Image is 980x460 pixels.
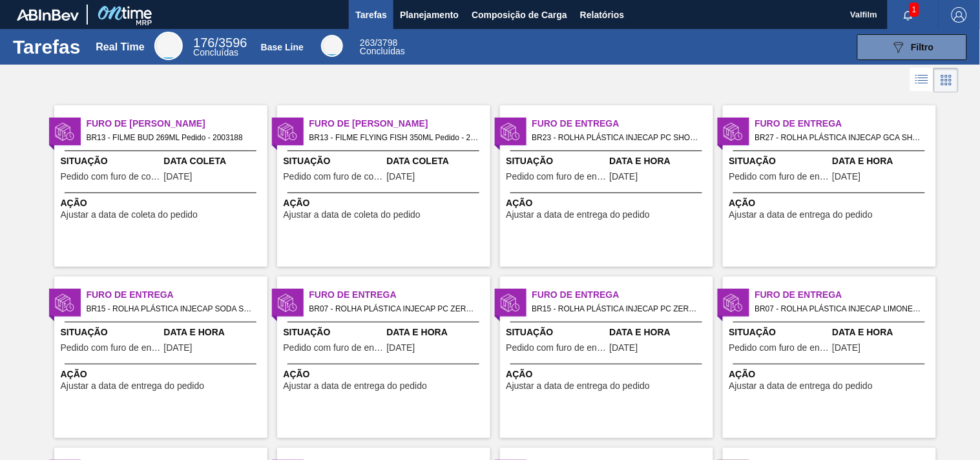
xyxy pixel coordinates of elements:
span: / 3596 [193,36,247,50]
img: status [724,293,743,313]
span: Data e Hora [610,154,710,168]
span: Filtro [912,42,934,52]
span: Pedido com furo de entrega [61,343,161,353]
div: Real Time [193,37,247,57]
span: BR07 - ROLHA PLÁSTICA INJECAP PC ZERO SHORT Pedido - 2013889 [309,302,480,316]
span: Tarefas [355,7,387,23]
img: status [278,293,297,313]
img: status [724,122,743,141]
span: 1 [910,3,919,17]
h1: Tarefas [13,39,81,54]
span: Concluídas [360,46,405,56]
span: Concluídas [193,47,238,57]
span: Relatórios [580,7,624,23]
img: status [501,122,520,141]
span: Planejamento [400,7,459,23]
span: Data Coleta [387,154,487,168]
div: Visão em Cards [934,68,959,92]
span: Ajustar a data de entrega do pedido [284,381,428,391]
img: Logout [952,7,967,23]
div: Base Line [261,42,304,52]
span: Situação [729,326,829,339]
img: status [501,293,520,313]
span: 21/09/2025 [387,172,415,182]
span: Ação [729,368,933,381]
span: 07/09/2025 [164,172,193,182]
span: Ajustar a data de coleta do pedido [61,210,198,220]
span: Ajustar a data de coleta do pedido [284,210,421,220]
img: status [55,293,74,313]
span: 19/09/2025, [610,343,638,353]
span: Furo de Entrega [309,288,490,302]
span: Ajustar a data de entrega do pedido [506,381,651,391]
span: BR07 - ROLHA PLÁSTICA INJECAP LIMONETO SHORT Pedido - 2013888 [755,302,926,316]
span: Data e Hora [164,326,264,339]
span: Data e Hora [387,326,487,339]
span: Pedido com furo de entrega [729,343,829,353]
span: Situação [506,326,607,339]
img: TNhmsLtSVTkK8tSr43FrP2fwEKptu5GPRR3wAAAABJRU5ErkJggg== [17,9,79,21]
span: 263 [360,37,375,48]
span: Composição de Carga [472,7,567,23]
span: Furo de Coleta [309,117,490,131]
span: BR15 - ROLHA PLÁSTICA INJECAP SODA SHORT Pedido - 2013999 [87,302,257,316]
span: Situação [284,154,384,168]
span: Furo de Entrega [755,288,936,302]
span: Ação [506,196,710,210]
span: BR23 - ROLHA PLÁSTICA INJECAP PC SHORT Pedido - 2013903 [532,131,703,145]
span: Ação [61,196,264,210]
span: 19/09/2025, [164,343,193,353]
span: Situação [61,154,161,168]
span: Data Coleta [164,154,264,168]
span: 04/09/2025, [610,172,638,182]
span: Pedido com furo de coleta [284,172,384,182]
div: Base Line [321,35,343,57]
span: Pedido com furo de entrega [506,343,607,353]
div: Visão em Lista [910,68,934,92]
div: Base Line [360,39,405,56]
div: Real Time [96,41,144,53]
span: Pedido com furo de coleta [61,172,161,182]
span: 20/09/2025, [833,343,861,353]
span: Furo de Entrega [755,117,936,131]
span: Situação [729,154,829,168]
span: 20/09/2025, [387,343,415,353]
span: 18/09/2025, [833,172,861,182]
span: Ajustar a data de entrega do pedido [506,210,651,220]
span: Ajustar a data de entrega do pedido [61,381,205,391]
span: Furo de Coleta [87,117,267,131]
span: Data e Hora [610,326,710,339]
div: Real Time [154,32,183,60]
button: Filtro [857,34,967,60]
span: BR15 - ROLHA PLÁSTICA INJECAP PC ZERO SHORT Pedido - 2014001 [532,302,703,316]
span: Data e Hora [833,326,933,339]
span: Ajustar a data de entrega do pedido [729,210,873,220]
span: Pedido com furo de entrega [284,343,384,353]
span: Situação [284,326,384,339]
span: Situação [61,326,161,339]
span: Furo de Entrega [87,288,267,302]
span: / 3798 [360,37,397,48]
span: Pedido com furo de entrega [729,172,829,182]
span: 176 [193,36,214,50]
img: status [55,122,74,141]
button: Notificações [888,6,929,24]
span: Data e Hora [833,154,933,168]
span: Ação [284,368,487,381]
span: Situação [506,154,607,168]
span: BR13 - FILME BUD 269ML Pedido - 2003188 [87,131,257,145]
span: Ação [506,368,710,381]
span: Ação [284,196,487,210]
span: Ajustar a data de entrega do pedido [729,381,873,391]
span: Furo de Entrega [532,288,713,302]
span: Ação [61,368,264,381]
span: Pedido com furo de entrega [506,172,607,182]
span: BR13 - FILME FLYING FISH 350ML Pedido - 2010672 [309,131,480,145]
span: Furo de Entrega [532,117,713,131]
span: Ação [729,196,933,210]
span: BR27 - ROLHA PLÁSTICA INJECAP GCA SHORT Pedido - 2013891 [755,131,926,145]
img: status [278,122,297,141]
